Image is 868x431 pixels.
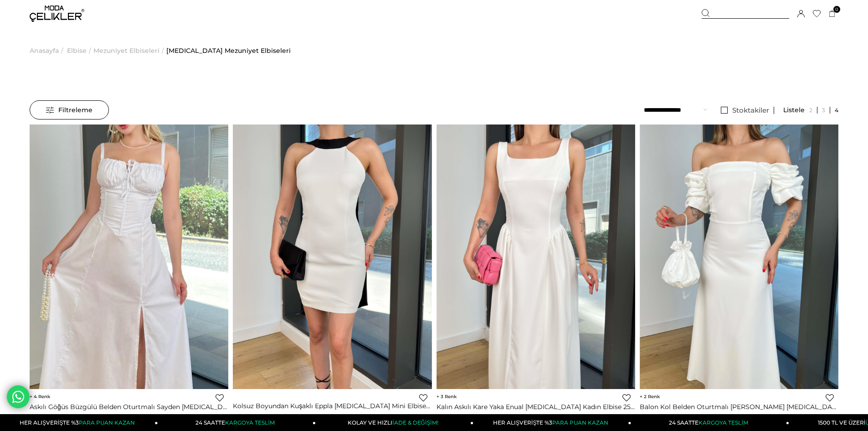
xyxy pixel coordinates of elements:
span: 4 [30,394,50,400]
img: Kolsuz Boyundan Kuşaklı Eppla Beyaz Mini Elbise 25Y524 [233,124,431,389]
span: Filtreleme [46,101,92,119]
img: Askılı Göğüs Büzgülü Belden Oturtmalı Sayden Beyaz Kadın Elbise 25Y528 [30,122,228,392]
a: Kolsuz Boyundan Kuşaklı Eppla [MEDICAL_DATA] Mini Elbise 25Y524 [233,402,431,410]
a: Stoktakiler [716,107,774,114]
span: ₺1.199,99 [233,413,265,422]
span: ₺600,00 [270,413,301,422]
a: HER ALIŞVERİŞTE %3PARA PUAN KAZAN [473,414,631,431]
li: > [93,27,166,74]
img: Balon Kol Belden Oturtmalı Engle Beyaz Kadın Elbise 25Y521 [640,124,838,389]
a: Favorilere Ekle [826,394,834,402]
a: 24 SAATTEKARGOYA TESLİM [632,414,789,431]
span: 3 [437,394,457,400]
span: PARA PUAN KAZAN [552,419,608,426]
span: KARGOYA TESLİM [699,419,748,426]
a: Favorilere Ekle [216,394,224,402]
a: Mezuniyet Elbiseleri [93,27,159,74]
span: İADE & DEĞİŞİM! [392,419,438,426]
a: 24 SAATTEKARGOYA TESLİM [158,414,316,431]
a: KOLAY VE HIZLIİADE & DEĞİŞİM! [316,414,473,431]
span: PARA PUAN KAZAN [79,419,135,426]
a: Askılı Göğüs Büzgülü Belden Oturtmalı Sayden [MEDICAL_DATA] Kadın Elbise 25Y528 [30,403,228,411]
a: Balon Kol Belden Oturtmalı [PERSON_NAME] [MEDICAL_DATA] Kadın Elbise 25Y521 [640,403,838,411]
a: Anasayfa [30,27,59,74]
img: Kalın Askılı Kare Yaka Enual Beyaz Kadın Elbise 25Y522 [437,124,635,389]
li: > [67,27,93,74]
a: Kalın Askılı Kare Yaka Enual [MEDICAL_DATA] Kadın Elbise 25Y522 [437,403,635,411]
span: 0 [833,6,840,13]
li: > [30,27,66,74]
a: [MEDICAL_DATA] Mezuniyet Elbiseleri [166,27,291,74]
a: 0 [829,10,836,17]
a: Elbise [67,27,87,74]
a: Favorilere Ekle [622,394,631,402]
span: Stoktakiler [732,106,769,114]
a: Favorilere Ekle [419,394,427,402]
span: 2 [640,394,660,400]
span: KARGOYA TESLİM [225,419,274,426]
img: logo [30,5,84,22]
